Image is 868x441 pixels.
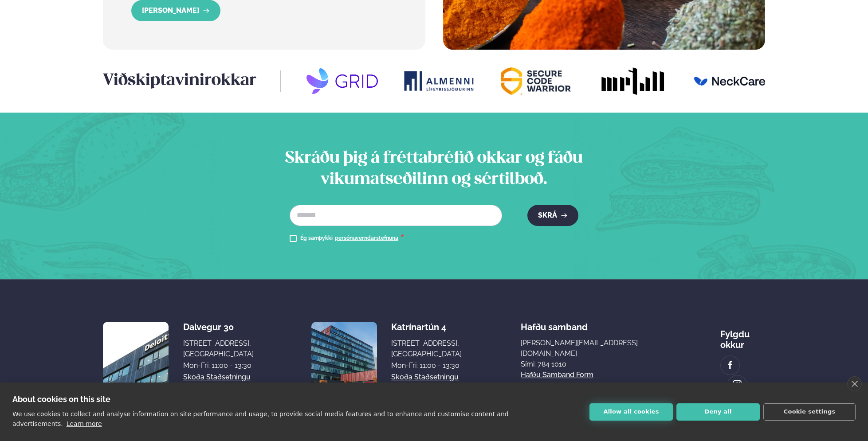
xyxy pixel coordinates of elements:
a: image alt [721,356,739,375]
div: Fylgdu okkur [720,322,765,350]
img: image alt [500,67,571,95]
div: Katrínartún 4 [391,322,462,332]
h3: okkar [103,70,281,92]
div: Mon-Fri: 11:00 - 13:30 [183,360,254,371]
a: Learn more [67,420,102,427]
img: image alt [597,67,668,95]
a: [PERSON_NAME][EMAIL_ADDRESS][DOMAIN_NAME] [521,338,661,359]
img: image alt [725,360,735,370]
a: close [847,376,862,391]
img: image alt [103,322,169,387]
div: [STREET_ADDRESS], [GEOGRAPHIC_DATA] [183,338,254,359]
button: Cookie settings [763,403,856,421]
strong: About cookies on this site [12,394,110,404]
img: image alt [306,67,377,95]
img: image alt [694,75,765,87]
a: persónuverndarstefnuna [335,235,398,242]
h2: Skráðu þig á fréttabréfið okkar og fáðu vikumatseðilinn og sértilboð. [259,148,609,191]
div: Dalvegur 30 [183,322,254,332]
img: image alt [732,379,742,390]
a: Skoða staðsetningu [183,372,251,382]
img: image alt [311,322,377,387]
a: Hafðu samband form [521,370,593,380]
button: Allow all cookies [589,403,673,421]
p: We use cookies to collect and analyse information on site performance and usage, to provide socia... [12,410,509,427]
span: Viðskiptavinir [103,73,212,89]
button: Deny all [676,403,760,421]
div: Ég samþykki [300,233,404,244]
a: image alt [728,375,746,394]
img: image alt [404,67,475,94]
a: Skoða staðsetningu [391,372,459,382]
div: [STREET_ADDRESS], [GEOGRAPHIC_DATA] [391,338,462,359]
p: Sími: 784 1010 [521,359,661,370]
div: Mon-Fri: 11:00 - 13:30 [391,360,462,371]
span: Hafðu samband [521,315,588,332]
button: Skrá [527,205,578,226]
